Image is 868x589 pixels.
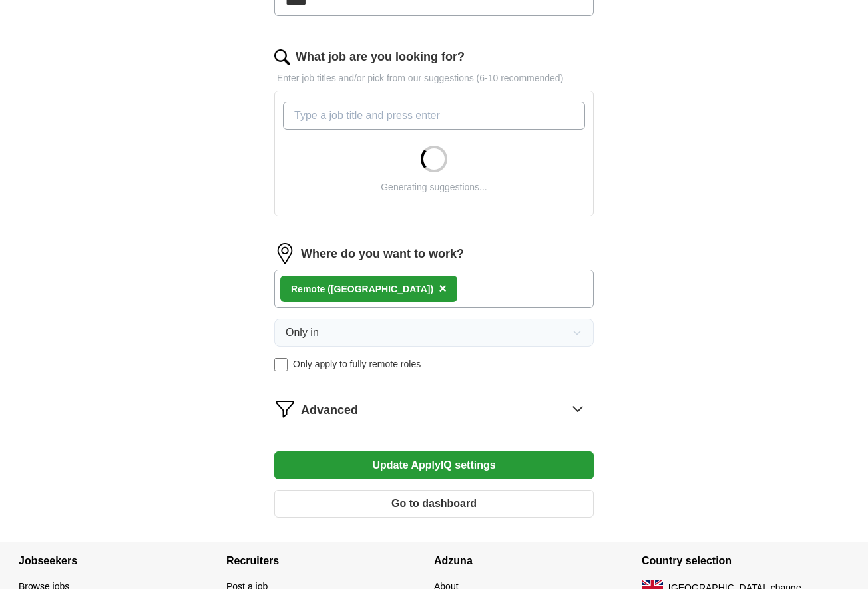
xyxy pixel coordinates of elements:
img: search.png [274,49,290,65]
p: Enter job titles and/or pick from our suggestions (6-10 recommended) [274,71,594,85]
input: Only apply to fully remote roles [274,358,288,371]
span: Only apply to fully remote roles [293,357,421,371]
input: Type a job title and press enter [283,102,585,130]
div: Generating suggestions... [381,180,487,194]
button: × [439,279,447,299]
div: Remote ([GEOGRAPHIC_DATA]) [291,282,433,296]
img: location.png [274,243,296,264]
button: Update ApplyIQ settings [274,451,594,479]
label: What job are you looking for? [296,48,465,66]
label: Where do you want to work? [301,245,464,263]
h4: Country selection [642,542,849,580]
span: Only in [286,325,319,341]
span: × [439,281,447,295]
button: Go to dashboard [274,490,594,518]
button: Only in [274,319,594,347]
img: filter [274,398,296,419]
span: Advanced [301,401,358,419]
